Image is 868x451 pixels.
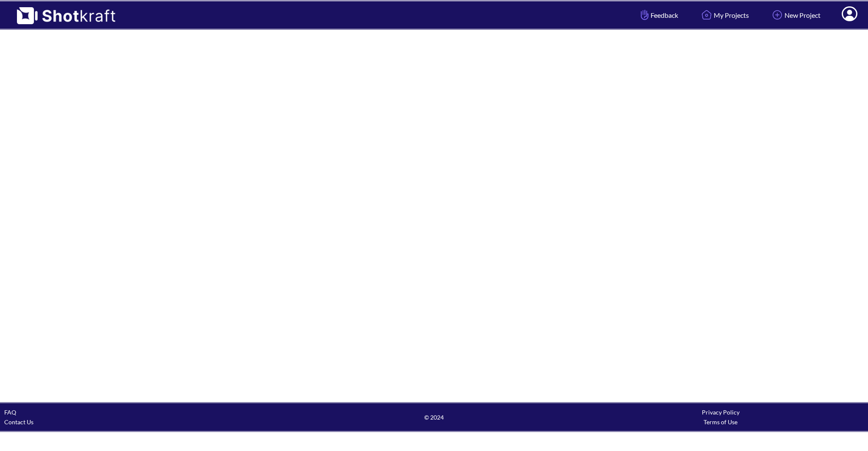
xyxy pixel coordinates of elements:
a: FAQ [4,409,16,416]
img: Home Icon [699,8,714,22]
img: Add Icon [770,8,785,22]
img: Hand Icon [639,8,651,22]
div: Privacy Policy [577,407,864,417]
a: Contact Us [4,418,33,426]
span: © 2024 [291,412,577,422]
div: Terms of Use [577,417,864,427]
a: New Project [764,4,827,26]
span: Feedback [639,10,678,20]
a: My Projects [693,4,755,26]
